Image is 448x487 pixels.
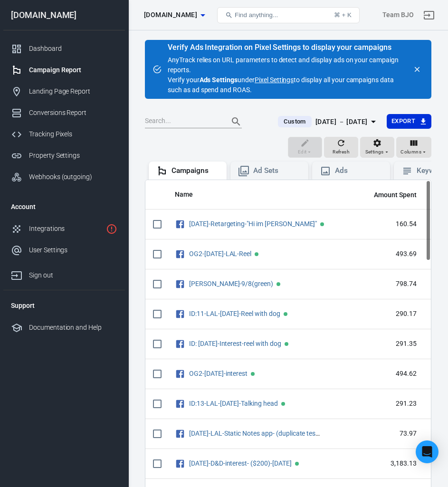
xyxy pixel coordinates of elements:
span: Sep1-LAL-Static Notes app- (duplicate test no 3%) [189,430,324,437]
div: Conversions Report [29,108,117,118]
button: Refresh [324,137,358,158]
button: Columns [396,137,431,158]
span: Sept 10-Retargeting-"Hi im Brandi" [189,220,318,227]
div: Ads [335,166,382,176]
span: Name [175,190,205,200]
div: Open Intercom Messenger [416,440,438,463]
button: Export [387,114,431,129]
svg: Facebook Ads [175,308,185,320]
a: Tracking Pixels [3,124,125,145]
span: The estimated total amount of money you've spent on your campaign, ad set or ad during its schedule. [362,189,417,201]
a: Landing Page Report [3,81,125,102]
svg: Facebook Ads [175,368,185,380]
a: ID: [DATE]-Interest-reel with dog [189,340,281,347]
div: Campaigns [172,166,219,176]
span: 493.69 [362,249,417,259]
div: Sign out [29,270,117,280]
span: OG2-Sept20-LAL-Reel [189,250,253,257]
a: Sign out [418,4,440,27]
span: Active [320,222,324,226]
div: Ad Sets [253,166,301,176]
span: Active [281,402,285,406]
button: Custom[DATE] － [DATE] [270,114,386,130]
div: ⌘ + K [334,11,352,19]
button: Search [225,110,248,133]
li: Support [3,294,125,317]
button: Settings [360,137,394,158]
svg: Facebook Ads [175,458,185,469]
svg: 1 networks not verified yet [106,223,117,235]
div: AnyTrack relies on URL parameters to detect and display ads on your campaign reports. Verify your... [168,44,405,95]
a: [DATE]-D&D-interest- ($200)-[DATE] [189,459,292,467]
a: Property Settings [3,145,125,166]
svg: Facebook Ads [175,338,185,350]
span: Amount Spent [374,191,417,200]
div: Account id: prrV3eoo [382,10,414,20]
svg: Facebook Ads [175,428,185,439]
a: User Settings [3,239,125,261]
a: OG2-[DATE]-LAL-Reel [189,250,251,258]
div: Webhooks (outgoing) [29,172,117,182]
span: Active [276,282,280,286]
span: Name [175,190,193,200]
svg: Facebook Ads [175,398,185,410]
span: 798.74 [362,279,417,289]
span: Active [251,372,255,376]
button: close [410,63,424,76]
div: Documentation and Help [29,323,117,333]
span: ID: 12-Sept 24-Interest-reel with dog [189,340,283,347]
a: [DATE]-Retargeting-"Hi im [PERSON_NAME]" [189,220,317,228]
svg: Facebook Ads [175,248,185,260]
div: Tracking Pixels [29,129,117,139]
span: Custom [280,117,309,126]
span: Columns [400,148,421,156]
span: Active [284,312,287,316]
div: Campaign Report [29,65,117,75]
div: Property Settings [29,151,117,161]
span: Find anything... [235,11,278,19]
span: 494.62 [362,369,417,379]
div: [DOMAIN_NAME] [3,11,125,19]
span: Active [285,342,288,346]
span: The estimated total amount of money you've spent on your campaign, ad set or ad during its schedule. [374,189,417,201]
a: ID:13-LAL-[DATE]-Talking head [189,400,278,407]
span: 291.35 [362,339,417,349]
a: Pixel Settings [255,75,294,85]
div: Verify Ads Integration on Pixel Settings to display your campaigns [168,43,405,52]
a: ID:11-LAL-[DATE]-Reel with dog [189,310,280,317]
a: OG2-[DATE]-interest [189,370,248,377]
span: brandijonesofficial.com [144,9,197,21]
div: [DATE] － [DATE] [315,116,368,128]
div: Landing Page Report [29,86,117,96]
span: ID:11-LAL-Sept 24-Reel with dog [189,310,282,317]
a: Campaign Report [3,59,125,81]
a: Sign out [3,261,125,286]
span: 73.97 [362,429,417,439]
span: Refresh [333,148,350,156]
a: Integrations [3,218,125,239]
div: Dashboard [29,44,117,54]
svg: Facebook Ads [175,278,185,290]
a: [DATE]-LAL-Static Notes app- (duplicate test no 3%) [189,430,339,437]
div: Integrations [29,224,102,234]
strong: Ads Settings [200,76,238,84]
span: Active [295,462,299,466]
a: [PERSON_NAME]-9/8(green) [189,280,273,287]
input: Search... [145,115,221,128]
span: ID:13-LAL-Sept 24-Talking head [189,400,279,407]
span: 160.54 [362,220,417,229]
span: 290.17 [362,309,417,319]
a: Dashboard [3,38,125,59]
div: User Settings [29,245,117,255]
button: [DOMAIN_NAME] [140,6,209,24]
span: 291.23 [362,399,417,409]
span: Aug 16-D&D-interest- ($200)-Sept 2 [189,460,293,467]
button: Find anything...⌘ + K [217,7,360,23]
a: Webhooks (outgoing) [3,166,125,188]
a: Conversions Report [3,102,125,124]
span: OG2-Sept20-interest [189,370,249,377]
li: Account [3,195,125,218]
span: LAL-Donna-9/8(green) [189,280,275,287]
span: Settings [365,148,384,156]
span: 3,183.13 [362,459,417,468]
